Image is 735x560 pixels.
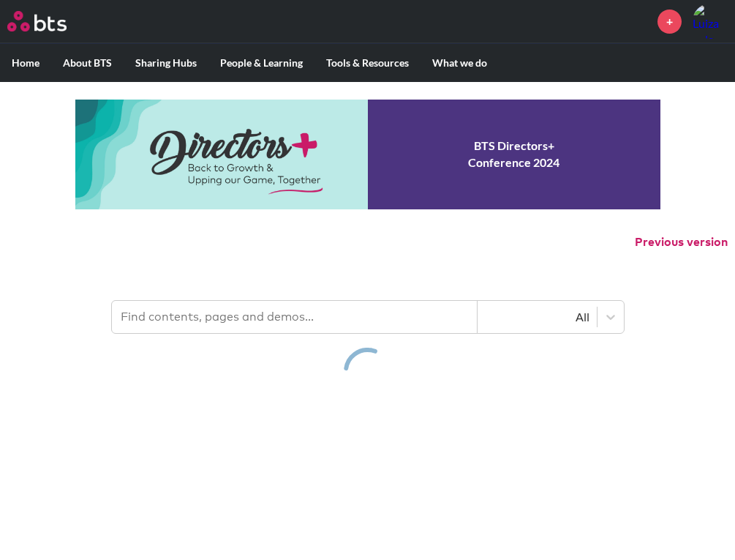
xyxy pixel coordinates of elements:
button: Previous version [635,234,728,250]
a: Conference 2024 [75,100,660,209]
div: All [485,309,589,325]
label: About BTS [51,44,124,82]
img: Luiza Falcao [693,4,728,39]
a: Profile [693,4,728,39]
a: Go home [7,11,94,31]
label: People & Learning [208,44,314,82]
img: BTS Logo [7,11,67,31]
a: + [657,10,682,34]
input: Find contents, pages and demos... [112,301,478,333]
label: Tools & Resources [314,44,421,82]
label: What we do [421,44,499,82]
label: Sharing Hubs [124,44,208,82]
